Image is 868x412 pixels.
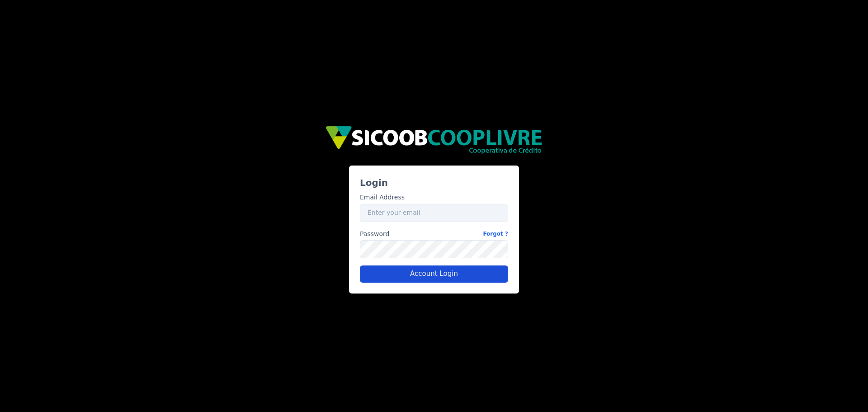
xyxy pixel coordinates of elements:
[360,176,508,189] h3: Login
[360,229,508,239] label: Password
[325,126,543,155] img: img/sicoob_cooplivre.png
[483,229,508,239] a: Forgot ?
[360,193,405,202] label: Email Address
[360,265,508,283] button: Account Login
[360,204,508,222] input: Enter your email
